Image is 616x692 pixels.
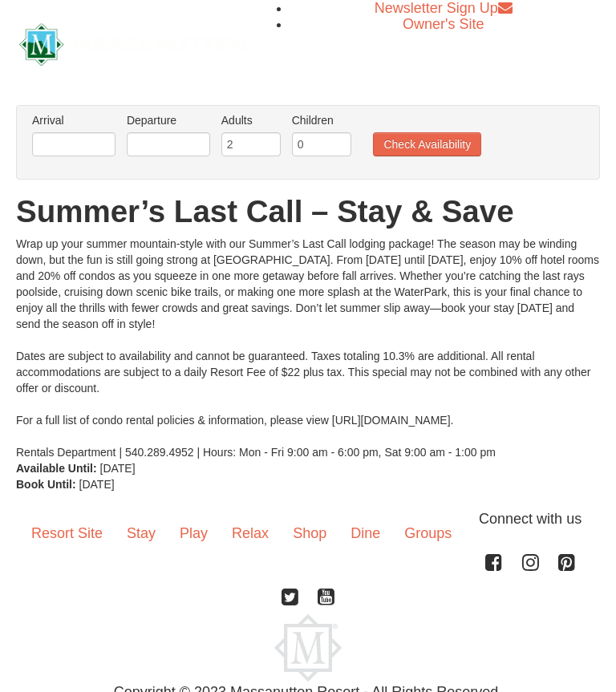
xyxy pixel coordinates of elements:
[16,462,97,475] strong: Available Until:
[127,112,210,128] label: Departure
[274,614,342,682] img: Massanutten Resort Logo
[281,508,338,558] a: Shop
[100,462,136,475] span: [DATE]
[79,478,115,491] span: [DATE]
[292,112,351,128] label: Children
[16,196,600,228] h1: Summer’s Last Call – Stay & Save
[221,112,281,128] label: Adults
[19,508,115,558] a: Resort Site
[16,478,76,491] strong: Book Until:
[168,508,220,558] a: Play
[338,508,392,558] a: Dine
[16,236,600,460] div: Wrap up your summer mountain-style with our Summer’s Last Call lodging package! The season may be...
[220,508,281,558] a: Relax
[115,508,168,558] a: Stay
[19,23,246,67] img: Massanutten Resort Logo
[32,112,115,128] label: Arrival
[19,23,246,61] a: Massanutten Resort
[373,132,481,156] button: Check Availability
[392,508,464,558] a: Groups
[403,16,484,32] a: Owner's Site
